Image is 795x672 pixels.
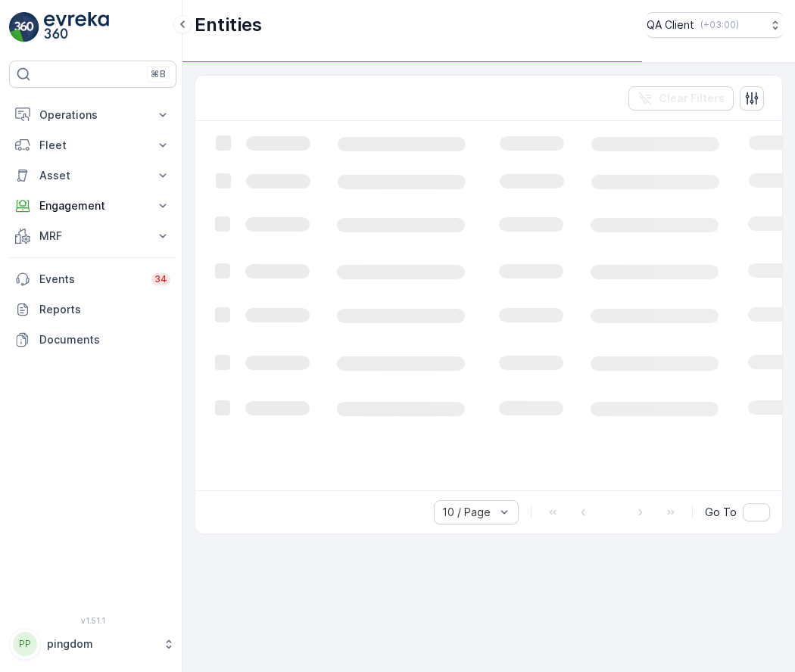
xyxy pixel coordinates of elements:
[705,505,737,520] span: Go To
[9,191,176,221] button: Engagement
[39,107,146,123] p: Operations
[195,13,262,37] p: Entities
[9,325,176,355] a: Documents
[13,632,37,656] div: PP
[154,273,167,285] p: 34
[9,130,176,160] button: Fleet
[9,12,39,42] img: logo
[647,17,694,33] p: QA Client
[647,12,783,38] button: QA Client(+03:00)
[47,636,155,652] p: pingdom
[9,160,176,191] button: Asset
[700,19,739,31] p: ( +03:00 )
[9,628,176,660] button: PPpingdom
[39,332,170,347] p: Documents
[628,86,734,110] button: Clear Filters
[39,198,146,213] p: Engagement
[9,221,176,251] button: MRF
[39,138,146,153] p: Fleet
[39,272,142,287] p: Events
[39,302,170,317] p: Reports
[9,264,176,294] a: Events34
[151,68,166,80] p: ⌘B
[39,229,146,244] p: MRF
[39,168,146,183] p: Asset
[9,616,176,625] span: v 1.51.1
[44,12,109,42] img: logo_light-DOdMpM7g.png
[659,91,725,106] p: Clear Filters
[9,294,176,325] a: Reports
[9,100,176,130] button: Operations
